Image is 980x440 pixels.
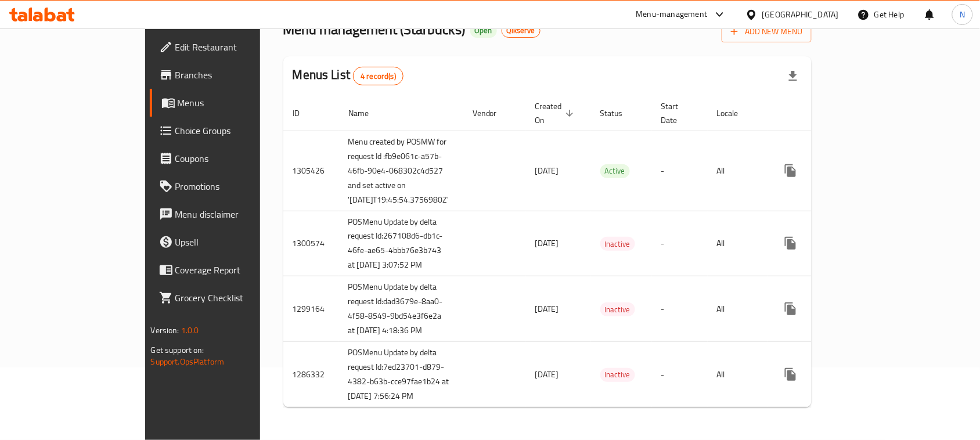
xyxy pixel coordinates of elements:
[473,106,512,120] span: Vendor
[175,235,300,249] span: Upsell
[175,152,300,165] span: Coupons
[175,263,300,277] span: Coverage Report
[150,172,309,200] a: Promotions
[175,40,300,54] span: Edit Restaurant
[150,33,309,61] a: Edit Restaurant
[777,360,805,388] button: more
[175,68,300,82] span: Branches
[762,8,839,21] div: [GEOGRAPHIC_DATA]
[805,157,833,185] button: Change Status
[150,89,309,117] a: Menus
[708,276,768,342] td: All
[470,24,497,38] div: Open
[339,276,463,342] td: POSMenu Update by delta request Id:dad3679e-8aa0-4f58-8549-9bd54e3f6e2a at [DATE] 4:18:36 PM
[283,96,898,408] table: enhanced table
[600,237,635,251] span: Inactive
[768,96,898,131] th: Actions
[354,71,403,82] span: 4 record(s)
[722,21,812,42] button: Add New Menu
[600,106,638,120] span: Status
[283,131,339,211] td: 1305426
[283,16,466,42] span: Menu management ( Starbucks )
[502,26,540,35] span: Qikserve
[652,131,708,211] td: -
[150,61,309,89] a: Branches
[708,131,768,211] td: All
[339,131,463,211] td: Menu created by POSMW for request Id :fb9e061c-a57b-46fb-90e4-068302c4d527 and set active on '[DA...
[150,284,309,312] a: Grocery Checklist
[600,368,635,381] span: Inactive
[535,236,559,251] span: [DATE]
[150,117,309,145] a: Choice Groups
[283,211,339,276] td: 1300574
[652,276,708,342] td: -
[805,229,833,257] button: Change Status
[777,157,805,185] button: more
[652,211,708,276] td: -
[175,291,300,305] span: Grocery Checklist
[717,106,754,120] span: Locale
[960,8,965,21] span: N
[777,295,805,323] button: more
[178,96,300,110] span: Menus
[805,360,833,388] button: Change Status
[175,124,300,138] span: Choice Groups
[293,106,315,120] span: ID
[283,276,339,342] td: 1299164
[708,211,768,276] td: All
[175,179,300,193] span: Promotions
[150,200,309,228] a: Menu disclaimer
[731,24,802,39] span: Add New Menu
[636,8,708,21] div: Menu-management
[600,303,635,316] span: Inactive
[151,354,225,369] a: Support.OpsPlatform
[151,323,179,338] span: Version:
[175,207,300,221] span: Menu disclaimer
[777,229,805,257] button: more
[535,301,559,316] span: [DATE]
[339,211,463,276] td: POSMenu Update by delta request Id:267108d6-db1c-46fe-ae65-4bbb76e3b743 at [DATE] 3:07:52 PM
[600,302,635,316] div: Inactive
[535,99,577,127] span: Created On
[339,342,463,407] td: POSMenu Update by delta request Id:7ed23701-d879-4382-b63b-cce97fae1b24 at [DATE] 7:56:24 PM
[661,99,694,127] span: Start Date
[293,66,403,85] h2: Menus List
[600,164,630,178] span: Active
[779,62,807,90] div: Export file
[805,295,833,323] button: Change Status
[151,342,204,358] span: Get support on:
[283,342,339,407] td: 1286332
[652,342,708,407] td: -
[150,256,309,284] a: Coverage Report
[535,163,559,178] span: [DATE]
[535,367,559,382] span: [DATE]
[348,106,384,120] span: Name
[150,228,309,256] a: Upsell
[708,342,768,407] td: All
[150,145,309,172] a: Coupons
[470,26,497,35] span: Open
[181,323,199,338] span: 1.0.0
[600,164,630,178] div: Active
